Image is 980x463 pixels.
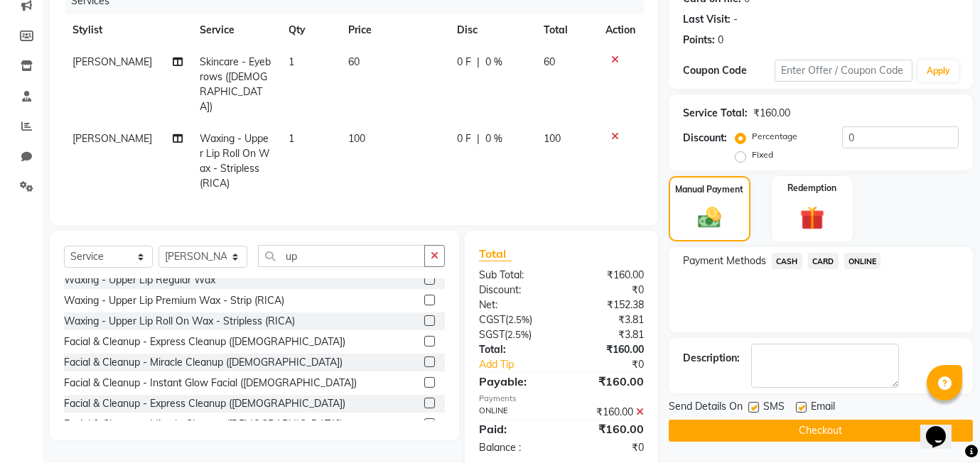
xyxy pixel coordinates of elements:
label: Manual Payment [675,183,743,196]
span: [PERSON_NAME] [72,132,152,145]
div: ₹160.00 [753,106,790,121]
div: ₹160.00 [561,268,655,283]
div: Facial & Cleanup - Instant Glow Facial ([DEMOGRAPHIC_DATA]) [64,376,357,391]
input: Search or Scan [258,245,425,267]
span: 60 [544,55,556,68]
span: Email [811,399,835,417]
div: Facial & Cleanup - Miracle Cleanup ([DEMOGRAPHIC_DATA]) [64,417,343,432]
div: Net: [468,298,561,312]
div: ₹0 [561,283,655,298]
div: Facial & Cleanup - Express Cleanup ([DEMOGRAPHIC_DATA]) [64,334,345,349]
span: 1 [289,132,294,145]
span: Send Details On [669,399,743,417]
th: Stylist [64,14,191,46]
label: Fixed [752,148,773,161]
div: Facial & Cleanup - Express Cleanup ([DEMOGRAPHIC_DATA]) [64,396,345,411]
span: Skincare - Eyebrows ([DEMOGRAPHIC_DATA]) [200,55,271,113]
div: ₹160.00 [561,405,655,420]
div: ₹160.00 [561,420,655,437]
div: - [733,12,738,27]
div: Waxing - Upper Lip Roll On Wax - Stripless (RICA) [64,314,295,329]
span: 2.5% [507,329,529,340]
span: 60 [348,55,360,68]
div: ( ) [468,312,561,327]
div: ₹0 [561,440,655,455]
div: Sub Total: [468,268,561,283]
div: Description: [683,351,740,366]
img: _cash.svg [691,205,728,231]
div: ( ) [468,327,561,342]
span: | [477,131,480,146]
span: 2.5% [508,314,529,325]
span: 0 % [485,55,502,70]
span: 0 F [457,131,471,146]
a: Add Tip [468,357,577,372]
div: ₹3.81 [561,327,655,342]
span: [PERSON_NAME] [72,55,152,68]
div: ₹160.00 [561,342,655,357]
div: Waxing - Upper Lip Regular Wax [64,273,215,288]
span: 1 [289,55,294,68]
div: Discount: [468,283,561,298]
div: Payments [479,393,644,405]
div: Paid: [468,420,561,437]
span: 0 F [457,55,471,70]
div: 0 [718,33,723,48]
span: SMS [763,399,785,417]
img: _gift.svg [792,203,832,234]
div: ₹0 [577,357,655,372]
div: Discount: [683,131,727,146]
th: Total [536,14,597,46]
div: Points: [683,33,715,48]
div: Total: [468,342,561,357]
span: CGST [479,313,505,326]
span: Total [479,246,512,261]
div: Service Total: [683,106,748,121]
div: Waxing - Upper Lip Premium Wax - Strip (RICA) [64,293,284,308]
div: ₹160.00 [561,373,655,390]
div: Coupon Code [683,63,775,78]
th: Price [340,14,449,46]
div: Balance : [468,440,561,455]
iframe: chat widget [920,406,966,449]
th: Action [597,14,644,46]
span: | [477,55,480,70]
div: Facial & Cleanup - Miracle Cleanup ([DEMOGRAPHIC_DATA]) [64,355,343,370]
span: 100 [348,132,365,145]
span: ONLINE [844,253,881,269]
th: Service [191,14,280,46]
button: Checkout [669,420,973,442]
div: ONLINE [468,405,561,420]
div: Payable: [468,373,561,390]
label: Percentage [752,130,797,143]
th: Qty [280,14,339,46]
th: Disc [448,14,535,46]
input: Enter Offer / Coupon Code [775,60,912,82]
span: 100 [544,132,561,145]
div: ₹3.81 [561,312,655,327]
div: Last Visit: [683,12,731,27]
span: SGST [479,328,505,341]
div: ₹152.38 [561,298,655,312]
label: Redemption [787,182,836,195]
span: CASH [772,253,802,269]
span: Waxing - Upper Lip Roll On Wax - Stripless (RICA) [200,132,270,190]
span: CARD [808,253,839,269]
button: Apply [918,60,959,82]
span: 0 % [485,131,502,146]
span: Payment Methods [683,254,766,268]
